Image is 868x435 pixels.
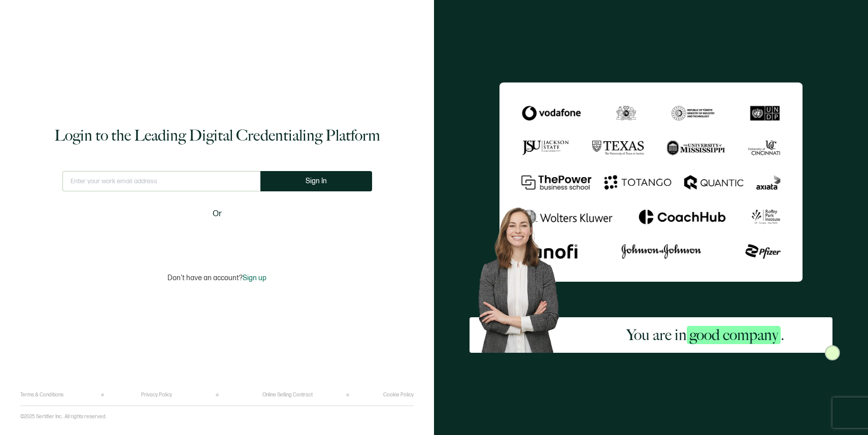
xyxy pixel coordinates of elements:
[260,171,372,191] button: Sign In
[383,392,414,398] a: Cookie Policy
[154,227,281,249] iframe: Sign in with Google Button
[499,82,802,282] img: Sertifier Login - You are in <span class="strong-h">good company</span>.
[20,392,63,398] a: Terms & Conditions
[62,171,260,191] input: Enter your work email address
[262,392,313,398] a: Online Selling Contract
[306,177,327,185] span: Sign In
[243,274,266,282] span: Sign up
[20,414,107,420] p: ©2025 Sertifier Inc.. All rights reserved.
[54,125,380,146] h1: Login to the Leading Digital Credentialing Platform
[141,392,172,398] a: Privacy Policy
[687,326,781,344] span: good company
[470,200,579,353] img: Sertifier Login - You are in <span class="strong-h">good company</span>. Hero
[626,325,784,345] h2: You are in .
[168,274,266,282] p: Don't have an account?
[213,208,222,220] span: Or
[825,345,840,360] img: Sertifier Login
